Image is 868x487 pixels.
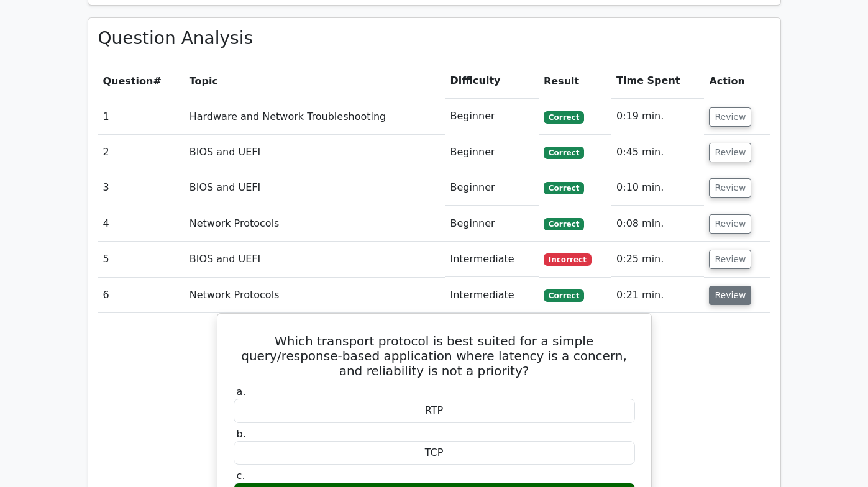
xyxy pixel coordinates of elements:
span: c. [237,470,245,481]
span: Correct [544,218,584,230]
td: 0:08 min. [611,206,704,242]
span: Incorrect [544,253,592,266]
td: Hardware and Network Troubleshooting [185,99,445,134]
span: Correct [544,147,584,159]
th: Topic [185,63,445,99]
span: Question [103,75,153,87]
td: Beginner [445,170,539,206]
td: 0:19 min. [611,99,704,134]
div: RTP [234,399,635,423]
td: Network Protocols [185,278,445,313]
button: Review [709,214,751,234]
td: BIOS and UEFI [185,170,445,206]
td: 4 [98,206,185,242]
th: Difficulty [445,63,539,99]
td: Intermediate [445,278,539,313]
td: 0:21 min. [611,278,704,313]
td: 1 [98,99,185,134]
h3: Question Analysis [98,28,770,49]
td: 3 [98,170,185,206]
div: TCP [234,441,635,465]
h5: Which transport protocol is best suited for a simple query/response-based application where laten... [232,334,636,378]
td: 6 [98,278,185,313]
th: Action [704,63,770,99]
span: Correct [544,111,584,124]
th: Result [539,63,611,99]
td: Intermediate [445,242,539,277]
button: Review [709,143,751,162]
button: Review [709,178,751,198]
td: Network Protocols [185,206,445,242]
button: Review [709,286,751,305]
td: 0:10 min. [611,170,704,206]
td: Beginner [445,99,539,134]
th: # [98,63,185,99]
span: b. [237,428,246,440]
span: Correct [544,182,584,194]
td: 0:45 min. [611,135,704,170]
td: Beginner [445,135,539,170]
span: Correct [544,289,584,302]
td: 5 [98,242,185,277]
td: 0:25 min. [611,242,704,277]
th: Time Spent [611,63,704,99]
button: Review [709,107,751,127]
td: BIOS and UEFI [185,135,445,170]
td: 2 [98,135,185,170]
button: Review [709,250,751,269]
td: Beginner [445,206,539,242]
td: BIOS and UEFI [185,242,445,277]
span: a. [237,386,246,398]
